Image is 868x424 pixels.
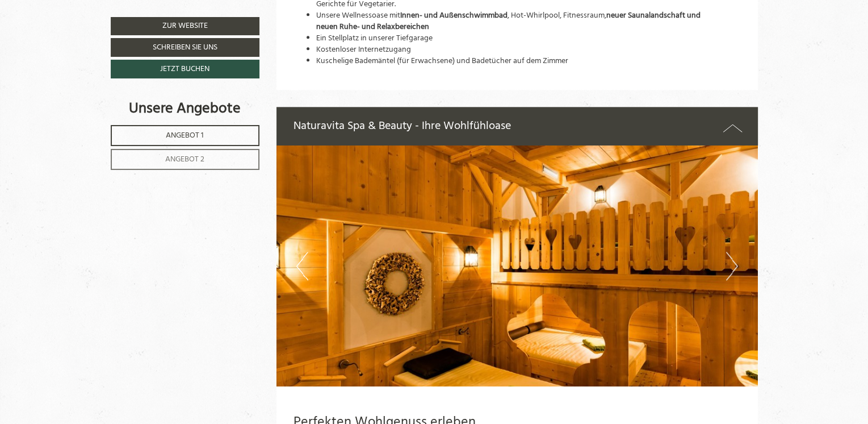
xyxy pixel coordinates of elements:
li: Kostenloser Internetzugang [316,44,741,56]
button: Senden [386,301,447,319]
li: Ein Stellplatz in unserer Tiefgarage [316,33,741,44]
a: Zur Website [111,17,259,35]
li: Kuschelige Bademäntel (für Erwachsene) und Badetücher auf dem Zimmer [316,56,741,67]
span: Angebot 1 [166,129,204,142]
div: Naturavita Spa & Beauty - Ihre Wohlfühloase [276,107,758,146]
div: Berghotel Ratschings [17,32,156,40]
button: Next [726,252,738,280]
a: Schreiben Sie uns [111,38,259,57]
small: 17:25 [17,52,156,59]
a: Jetzt buchen [111,60,259,78]
strong: neuer Saunalandschaft und neuen Ruhe- und Relaxbereichen [316,9,701,34]
li: Unsere Wellnessoase mit , Hot-Whirlpool, Fitnessraum, [316,10,741,33]
div: Unsere Angebote [111,98,259,119]
strong: Innen- und Außenschwimmbad [400,9,508,22]
button: Previous [296,252,308,280]
div: Guten Tag, wie können wir Ihnen helfen? [9,30,161,61]
div: [DATE] [206,9,242,26]
span: Angebot 2 [165,153,204,166]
